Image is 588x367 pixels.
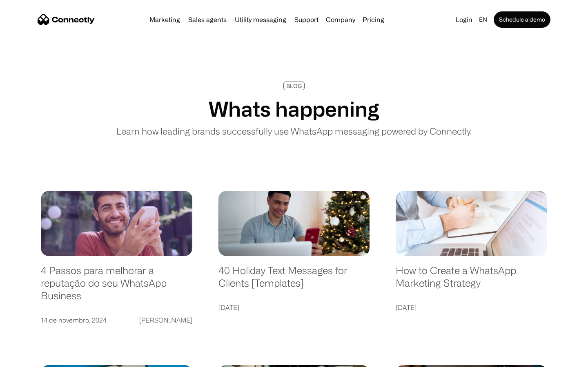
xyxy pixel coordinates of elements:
a: How to Create a WhatsApp Marketing Strategy [396,264,547,297]
a: Utility messaging [232,16,290,23]
div: [DATE] [396,302,416,313]
div: Company [326,14,355,25]
a: 40 Holiday Text Messages for Clients [Templates] [218,264,370,297]
p: Learn how leading brands successfully use WhatsApp messaging powered by Connectly. [116,124,472,138]
a: Sales agents [185,16,230,23]
a: Support [291,16,322,23]
div: [DATE] [218,302,239,313]
div: BLOG [286,83,302,89]
a: Marketing [146,16,183,23]
ul: Language list [16,353,49,364]
a: Pricing [359,16,388,23]
a: Login [452,14,476,25]
h1: Whats happening [209,97,379,121]
a: Schedule a demo [494,11,550,28]
div: 14 de novembro, 2024 [41,314,107,326]
div: en [479,14,487,25]
aside: Language selected: English [8,353,49,364]
a: 4 Passos para melhorar a reputação do seu WhatsApp Business [41,264,192,310]
div: [PERSON_NAME] [139,314,192,326]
